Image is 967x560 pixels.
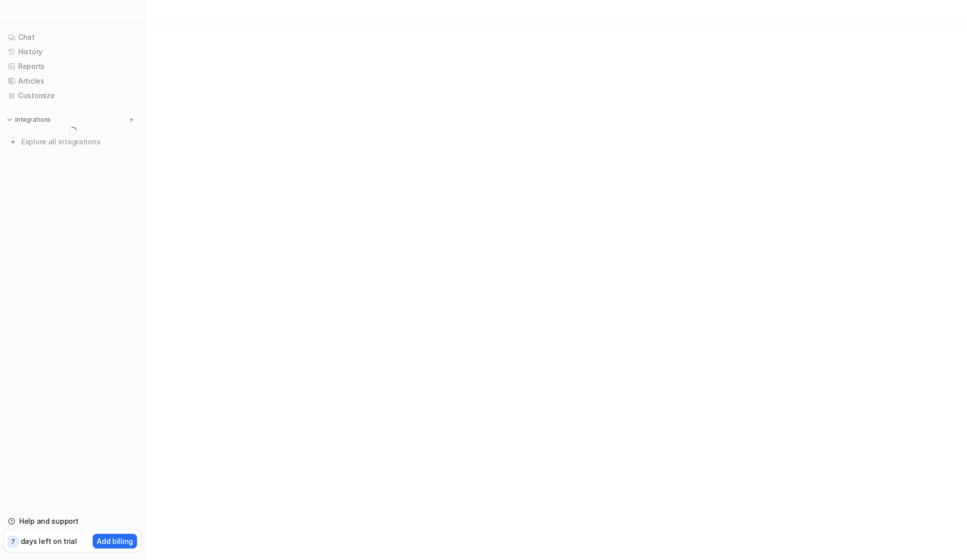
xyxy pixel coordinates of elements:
p: Integrations [15,116,51,124]
a: Chat [4,30,141,44]
a: Articles [4,74,141,88]
img: expand menu [6,116,13,123]
a: Reports [4,59,141,73]
span: Explore all integrations [21,134,136,150]
p: days left on trial [21,536,77,546]
a: History [4,45,141,59]
img: menu_add.svg [128,116,135,123]
button: Integrations [4,115,54,125]
button: Add billing [93,534,137,548]
a: Help and support [4,514,141,528]
p: 7 [11,537,15,546]
img: explore all integrations [8,137,18,147]
a: Explore all integrations [4,135,141,149]
p: Add billing [97,536,133,546]
a: Customize [4,89,141,103]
